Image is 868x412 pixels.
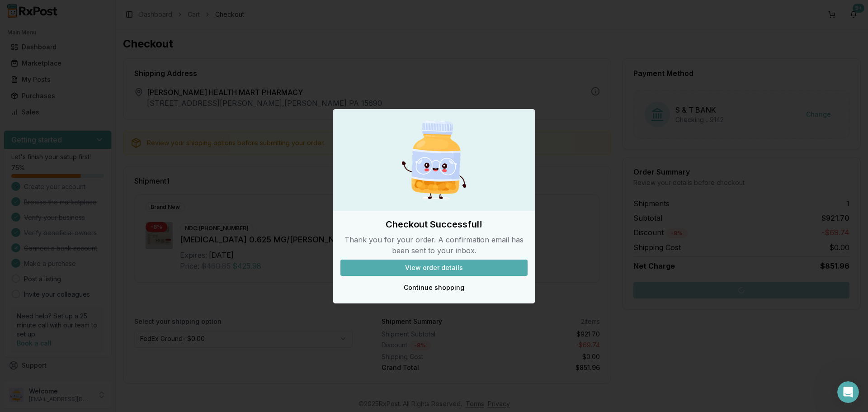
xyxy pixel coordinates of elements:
[340,234,528,256] p: Thank you for your order. A confirmation email has been sent to your inbox.
[340,260,528,276] button: View order details
[391,117,477,204] img: Happy Pill Bottle
[340,279,528,296] button: Continue shopping
[340,218,528,231] h2: Checkout Successful!
[837,381,859,403] iframe: Intercom live chat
